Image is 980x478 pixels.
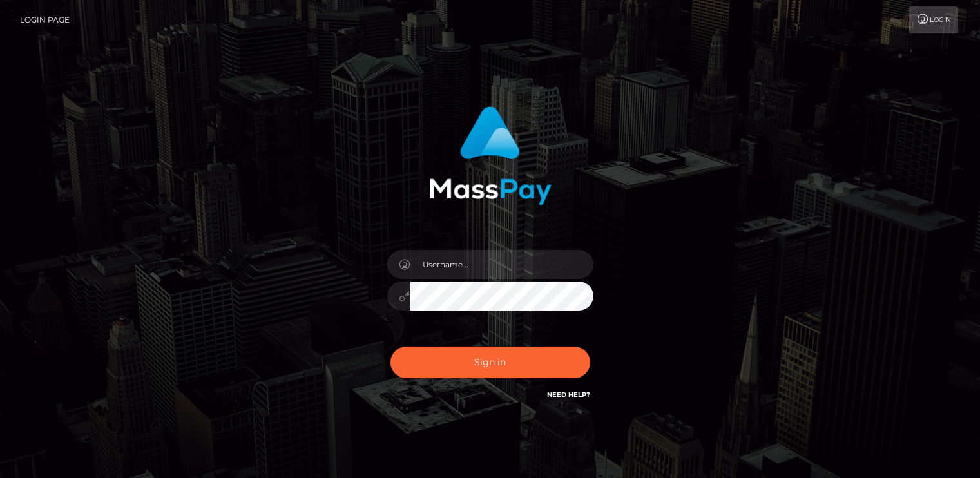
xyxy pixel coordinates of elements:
a: Need Help? [547,390,590,399]
img: MassPay Login [429,106,552,205]
a: Login [909,6,958,33]
input: Username... [410,250,593,279]
a: Login Page [20,6,70,33]
button: Sign in [390,347,590,378]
